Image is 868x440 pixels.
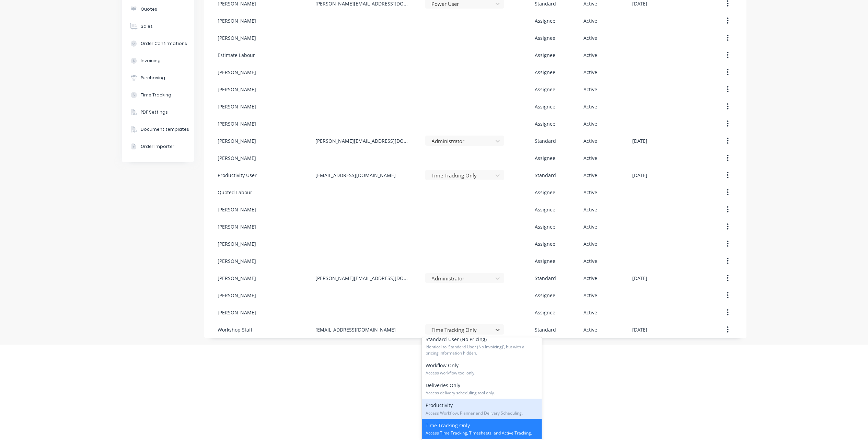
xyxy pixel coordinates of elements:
div: [EMAIL_ADDRESS][DOMAIN_NAME] [315,172,396,179]
div: Active [583,34,597,42]
div: Document templates [141,126,189,132]
div: [PERSON_NAME] [218,292,256,299]
button: Order Importer [122,138,194,155]
button: PDF Settings [122,104,194,121]
div: Active [583,137,597,144]
div: Assignee [535,17,555,24]
div: Active [583,120,597,127]
div: [PERSON_NAME] [218,17,256,24]
div: [PERSON_NAME] [218,275,256,282]
div: Assignee [535,240,555,247]
div: Assignee [535,120,555,127]
span: Access delivery scheduling tool only. [426,390,538,396]
div: Active [583,51,597,59]
div: Standard [535,275,556,282]
button: Purchasing [122,69,194,86]
div: Active [583,240,597,247]
div: Active [583,257,597,265]
div: [PERSON_NAME] [218,309,256,316]
div: [PERSON_NAME][EMAIL_ADDRESS][DOMAIN_NAME] [315,275,412,282]
div: Active [583,172,597,179]
div: Assignee [535,69,555,76]
span: Access Time Tracking, Timesheets, and Active Tracking. [426,430,538,436]
div: Quoted Labour [218,189,253,196]
div: Assignee [535,257,555,265]
div: Assignee [535,86,555,93]
div: Active [583,189,597,196]
div: [PERSON_NAME] [218,137,256,144]
div: Active [583,206,597,213]
div: [PERSON_NAME] [218,257,256,265]
div: [EMAIL_ADDRESS][DOMAIN_NAME] [315,326,396,333]
div: Order Confirmations [141,40,187,47]
div: Assignee [535,309,555,316]
div: [PERSON_NAME] [218,86,256,93]
button: Time Tracking [122,86,194,104]
button: Order Confirmations [122,35,194,52]
div: Active [583,86,597,93]
div: Purchasing [141,75,165,81]
div: [DATE] [633,172,648,179]
div: Sales [141,23,153,30]
div: Assignee [535,206,555,213]
div: Time Tracking [141,92,171,98]
div: [PERSON_NAME] [218,34,256,42]
div: Assignee [535,189,555,196]
div: [PERSON_NAME] [218,120,256,127]
div: Invoicing [141,58,161,64]
div: Active [583,292,597,299]
div: Active [583,275,597,282]
div: Workflow Only [422,359,542,379]
div: [PERSON_NAME][EMAIL_ADDRESS][DOMAIN_NAME] [315,137,412,144]
div: Time Tracking Only [422,419,542,439]
div: Productivity User [218,172,257,179]
div: Standard [535,137,556,144]
span: Access Workflow, Planner and Delivery Scheduling. [426,410,538,416]
div: Assignee [535,103,555,110]
div: [PERSON_NAME] [218,69,256,76]
div: Assignee [535,223,555,230]
div: Assignee [535,292,555,299]
div: Deliveries Only [422,379,542,399]
span: Access workflow tool only. [426,370,538,376]
div: Active [583,223,597,230]
button: Invoicing [122,52,194,69]
div: Assignee [535,154,555,162]
div: Assignee [535,34,555,42]
div: Standard User (No Pricing) [422,333,542,359]
div: Active [583,103,597,110]
div: Order Importer [141,143,174,150]
div: Active [583,17,597,24]
div: [DATE] [633,326,648,333]
div: Active [583,154,597,162]
div: [PERSON_NAME] [218,103,256,110]
div: [DATE] [633,275,648,282]
button: Quotes [122,1,194,18]
div: Active [583,69,597,76]
div: Estimate Labour [218,51,255,59]
div: [PERSON_NAME] [218,223,256,230]
button: Sales [122,18,194,35]
div: Standard [535,172,556,179]
div: [PERSON_NAME] [218,240,256,247]
div: PDF Settings [141,109,168,115]
div: [DATE] [633,137,648,144]
div: Standard [535,326,556,333]
div: Workshop Staff [218,326,253,333]
div: [PERSON_NAME] [218,206,256,213]
div: Quotes [141,6,157,12]
span: Identical to ‘Standard User (No Invoicing)’, but with all pricing information hidden. [426,344,538,356]
div: Productivity [422,399,542,419]
div: Assignee [535,51,555,59]
button: Document templates [122,121,194,138]
div: Active [583,309,597,316]
div: [PERSON_NAME] [218,154,256,162]
div: Active [583,326,597,333]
